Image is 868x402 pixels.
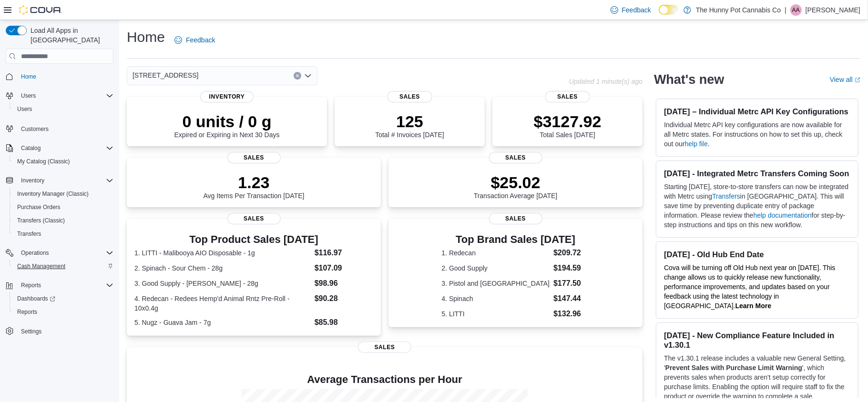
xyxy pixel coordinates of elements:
span: Cova will be turning off Old Hub next year on [DATE]. This change allows us to quickly release ne... [664,264,836,310]
h2: What's new [654,72,724,87]
span: Customers [21,125,49,133]
dd: $209.72 [553,247,590,259]
span: Dashboards [13,293,113,304]
span: Sales [545,91,590,102]
p: 125 [375,112,444,131]
p: Starting [DATE], store-to-store transfers can now be integrated with Metrc using in [GEOGRAPHIC_D... [664,182,850,230]
span: Catalog [21,144,41,152]
button: Operations [2,246,117,260]
span: Settings [17,325,113,337]
span: Catalog [17,142,113,154]
span: Customers [17,122,113,134]
svg: External link [855,77,860,83]
span: Sales [227,152,281,163]
span: Home [21,73,36,80]
span: Feedback [186,35,215,45]
button: Settings [2,324,117,338]
span: Sales [489,152,542,163]
dt: 1. Redecan [442,248,550,258]
p: Individual Metrc API key configurations are now available for all Metrc states. For instructions ... [664,120,850,149]
span: Reports [21,281,41,289]
dd: $194.59 [553,262,590,274]
span: Load All Apps in [GEOGRAPHIC_DATA] [27,26,113,45]
h3: [DATE] - New Compliance Feature Included in v1.30.1 [664,331,850,350]
p: 0 units / 0 g [174,112,280,131]
dt: 2. Spinach - Sour Chem - 28g [134,263,311,273]
strong: Prevent Sales with Purchase Limit Warning [665,364,802,372]
dd: $132.96 [553,308,590,320]
p: [PERSON_NAME] [806,4,860,16]
a: help file [685,140,708,148]
button: Cash Management [10,260,117,273]
span: Users [13,103,113,115]
span: Sales [489,213,542,224]
span: Operations [17,247,113,259]
span: Operations [21,249,49,257]
div: Total Sales [DATE] [534,112,602,139]
p: | [785,4,786,16]
span: Cash Management [13,261,113,272]
dt: 1. LITTI - Malibooya AIO Disposable - 1g [134,248,311,258]
a: Customers [17,123,52,135]
span: Transfers (Classic) [17,217,65,224]
a: Feedback [171,30,219,50]
a: Transfers [712,192,740,200]
p: 1.23 [204,173,305,192]
a: Dashboards [13,293,59,304]
span: Purchase Orders [13,201,113,213]
dd: $107.09 [315,262,373,274]
span: Dashboards [17,295,55,302]
h3: Top Product Sales [DATE] [134,234,373,245]
a: Transfers [13,228,45,240]
button: Catalog [2,141,117,155]
a: help documentation [754,211,812,219]
span: Transfers (Classic) [13,215,113,226]
p: $25.02 [474,173,558,192]
dd: $147.44 [553,293,590,304]
nav: Complex example [6,66,113,363]
strong: Learn More [735,302,771,310]
button: My Catalog (Classic) [10,155,117,168]
div: Expired or Expiring in Next 30 Days [174,112,280,139]
button: Inventory [17,175,48,186]
button: Purchase Orders [10,201,117,214]
dt: 3. Good Supply - [PERSON_NAME] - 28g [134,279,311,288]
dd: $85.98 [315,317,373,328]
span: Users [17,105,32,113]
span: My Catalog (Classic) [17,158,70,165]
a: Purchase Orders [13,201,64,213]
span: Reports [17,308,37,316]
a: Transfers (Classic) [13,215,69,226]
a: Home [17,71,40,82]
span: My Catalog (Classic) [13,156,113,167]
a: Reports [13,306,41,318]
span: Cash Management [17,262,65,270]
span: Inventory [200,91,254,102]
button: Clear input [294,72,301,80]
a: My Catalog (Classic) [13,156,74,167]
span: Transfers [13,228,113,240]
p: Updated 1 minute(s) ago [569,78,643,85]
span: Inventory [21,177,44,184]
span: Inventory [17,175,113,186]
span: Users [21,92,36,100]
span: Reports [17,280,113,291]
span: [STREET_ADDRESS] [133,70,198,81]
button: Inventory Manager (Classic) [10,187,117,201]
a: Inventory Manager (Classic) [13,188,92,200]
div: Transaction Average [DATE] [474,173,558,200]
button: Users [2,89,117,102]
button: Users [10,102,117,116]
span: Users [17,90,113,101]
a: View allExternal link [830,76,860,83]
span: Settings [21,328,41,335]
input: Dark Mode [659,5,679,15]
dt: 5. Nugz - Guava Jam - 7g [134,318,311,327]
dt: 5. LITTI [442,309,550,319]
button: Reports [2,279,117,292]
span: Sales [227,213,281,224]
h3: [DATE] - Old Hub End Date [664,250,850,259]
span: Transfers [17,230,41,238]
span: Sales [358,342,411,353]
